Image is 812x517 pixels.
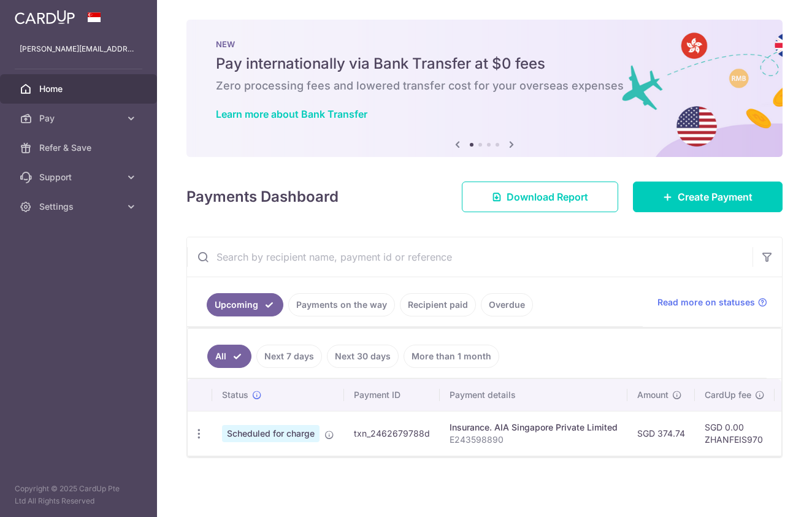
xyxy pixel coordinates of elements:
td: SGD 0.00 ZHANFEIS970 [695,411,775,456]
span: Read more on statuses [657,296,755,308]
a: Create Payment [633,182,783,212]
a: All [207,345,251,368]
a: Overdue [481,293,533,316]
h5: Pay internationally via Bank Transfer at $0 fees [216,54,753,74]
span: Home [39,83,120,95]
img: CardUp [15,10,75,25]
a: Next 7 days [256,345,322,368]
th: Payment ID [344,379,440,411]
input: Search by recipient name, payment id or reference [187,237,753,277]
td: txn_2462679788d [344,411,440,456]
a: Upcoming [207,293,283,316]
p: [PERSON_NAME][EMAIL_ADDRESS][DOMAIN_NAME] [20,43,137,55]
span: Support [39,171,120,183]
a: Payments on the way [288,293,395,316]
a: Learn more about Bank Transfer [216,108,367,120]
a: Next 30 days [327,345,399,368]
span: Scheduled for charge [222,425,320,442]
span: Create Payment [678,190,753,204]
h6: Zero processing fees and lowered transfer cost for your overseas expenses [216,79,753,93]
span: Status [222,389,248,401]
a: More than 1 month [404,345,499,368]
a: Recipient paid [400,293,476,316]
div: Insurance. AIA Singapore Private Limited [450,421,618,434]
span: Pay [39,112,120,124]
img: Bank transfer banner [186,20,783,157]
span: CardUp fee [705,389,751,401]
td: SGD 374.74 [627,411,695,456]
p: NEW [216,39,753,49]
span: Settings [39,201,120,213]
a: Download Report [462,182,618,212]
span: Download Report [507,190,588,204]
p: E243598890 [450,434,618,446]
span: Refer & Save [39,142,120,154]
span: Amount [637,389,668,401]
h4: Payments Dashboard [186,186,339,208]
a: Read more on statuses [657,296,767,308]
th: Payment details [440,379,627,411]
